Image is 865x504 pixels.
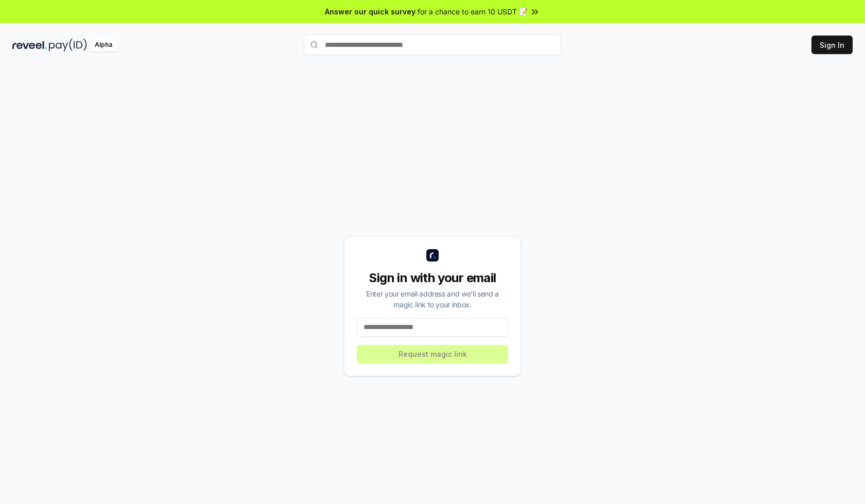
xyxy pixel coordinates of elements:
[418,6,528,17] span: for a chance to earn 10 USDT 📝
[426,249,439,262] img: logo_small
[12,39,47,51] img: reveel_dark
[357,270,508,286] div: Sign in with your email
[811,36,853,54] button: Sign In
[325,6,416,17] span: Answer our quick survey
[89,39,118,51] div: Alpha
[49,39,87,51] img: pay_id
[357,288,508,310] div: Enter your email address and we’ll send a magic link to your inbox.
